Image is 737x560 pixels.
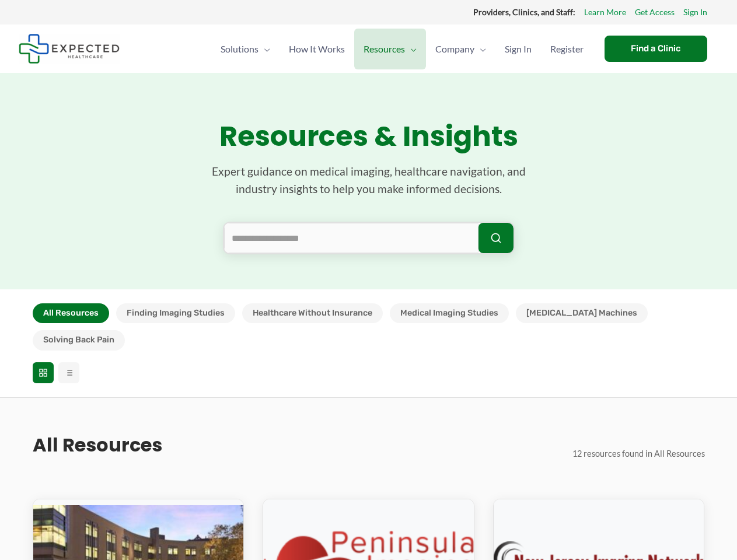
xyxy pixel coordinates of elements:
button: All Resources [33,303,109,323]
p: Expert guidance on medical imaging, healthcare navigation, and industry insights to help you make... [194,163,544,198]
a: Learn More [584,5,626,20]
button: Medical Imaging Studies [390,303,509,323]
span: How It Works [289,29,345,69]
span: Menu Toggle [474,29,486,69]
nav: Primary Site Navigation [211,29,593,69]
h2: All Resources [33,433,162,457]
button: [MEDICAL_DATA] Machines [516,303,648,323]
strong: Providers, Clinics, and Staff: [473,7,575,17]
span: Register [550,29,584,69]
a: Register [541,29,593,69]
span: 12 resources found in All Resources [572,449,705,459]
a: CompanyMenu Toggle [426,29,495,69]
a: SolutionsMenu Toggle [211,29,280,69]
a: Sign In [683,5,707,20]
a: Find a Clinic [605,36,707,62]
a: ResourcesMenu Toggle [354,29,426,69]
a: Sign In [495,29,541,69]
button: Solving Back Pain [33,330,125,350]
span: Menu Toggle [259,29,270,69]
button: Healthcare Without Insurance [242,303,383,323]
span: Resources [364,29,405,69]
a: Get Access [635,5,675,20]
a: How It Works [280,29,354,69]
img: Expected Healthcare Logo - side, dark font, small [19,34,120,64]
span: Company [435,29,474,69]
button: Finding Imaging Studies [116,303,235,323]
span: Sign In [505,29,532,69]
span: Menu Toggle [405,29,417,69]
span: Solutions [221,29,259,69]
h1: Resources & Insights [33,120,705,153]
